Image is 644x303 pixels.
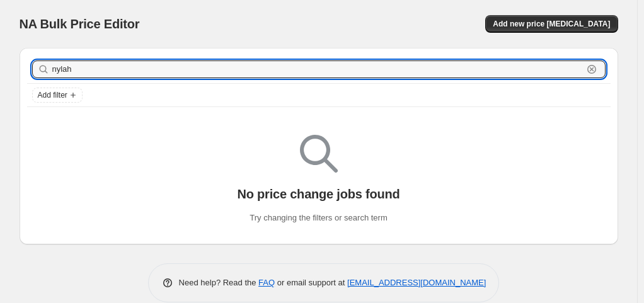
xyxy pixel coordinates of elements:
[275,278,347,287] span: or email support at
[585,63,598,76] button: Clear
[237,186,400,202] p: No price change jobs found
[38,90,67,100] span: Add filter
[258,278,275,287] a: FAQ
[493,19,610,29] span: Add new price [MEDICAL_DATA]
[179,278,259,287] span: Need help? Read the
[347,278,486,287] a: [EMAIL_ADDRESS][DOMAIN_NAME]
[300,135,338,173] img: Empty search results
[20,17,140,31] span: NA Bulk Price Editor
[250,212,387,224] p: Try changing the filters or search term
[485,15,618,33] button: Add new price [MEDICAL_DATA]
[32,88,83,103] button: Add filter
